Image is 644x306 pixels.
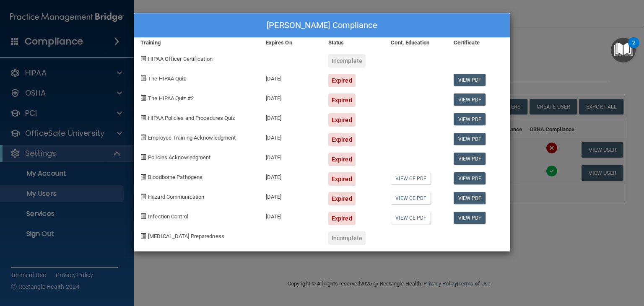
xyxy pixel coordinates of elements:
button: Open Resource Center, 2 new notifications [611,38,636,62]
span: Hazard Communication [148,194,204,200]
span: Infection Control [148,213,188,220]
div: Expired [328,93,356,107]
a: View PDF [454,74,486,86]
a: View CE PDF [391,172,431,184]
div: [DATE] [260,186,322,205]
div: [DATE] [260,87,322,107]
div: Training [134,38,260,48]
span: Employee Training Acknowledgment [148,135,236,141]
a: View PDF [454,212,486,224]
a: View PDF [454,192,486,204]
div: Certificate [447,38,510,48]
div: Expired [328,74,356,87]
div: Expired [328,172,356,186]
a: View PDF [454,93,486,106]
span: HIPAA Policies and Procedures Quiz [148,115,235,121]
span: The HIPAA Quiz #2 [148,95,194,101]
div: [DATE] [260,166,322,186]
a: View CE PDF [391,212,431,224]
div: [DATE] [260,67,322,87]
a: View CE PDF [391,192,431,204]
span: Bloodborne Pathogens [148,174,203,180]
div: Status [322,38,384,48]
span: HIPAA Officer Certification [148,56,213,62]
div: Expired [328,133,356,146]
span: Policies Acknowledgment [148,154,210,161]
div: Incomplete [328,231,366,245]
div: [DATE] [260,146,322,166]
iframe: Drift Widget Chat Controller [499,251,634,284]
div: [DATE] [260,205,322,225]
div: 2 [632,43,635,54]
a: View PDF [454,133,486,145]
span: The HIPAA Quiz [148,75,186,82]
div: Incomplete [328,54,366,67]
div: [DATE] [260,127,322,146]
div: [PERSON_NAME] Compliance [134,13,510,38]
div: Expired [328,192,356,205]
div: [DATE] [260,107,322,127]
a: View PDF [454,113,486,125]
div: Cont. Education [384,38,447,48]
a: View PDF [454,172,486,184]
div: Expires On [260,38,322,48]
div: Expired [328,153,356,166]
div: Expired [328,212,356,225]
span: [MEDICAL_DATA] Preparedness [148,233,224,239]
a: View PDF [454,153,486,165]
div: Expired [328,113,356,127]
